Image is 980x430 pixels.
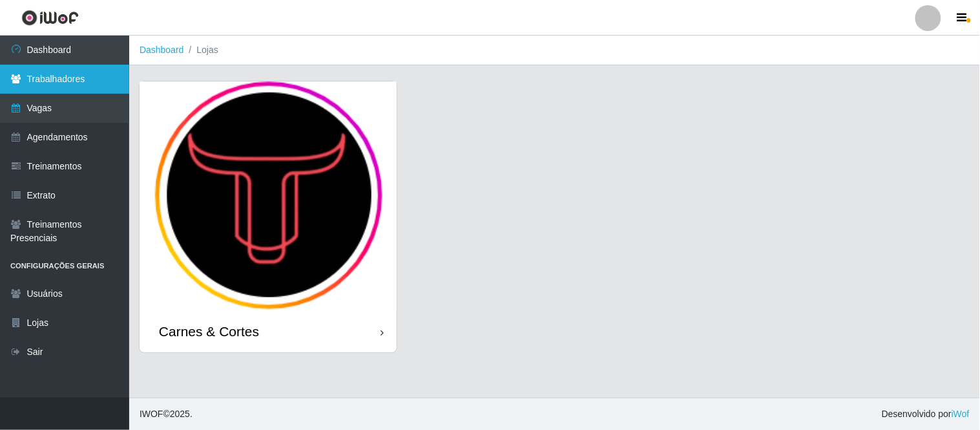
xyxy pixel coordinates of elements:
span: © 2025 . [140,407,193,421]
a: iWof [952,409,970,419]
a: Dashboard [140,45,184,55]
div: Carnes & Cortes [159,323,259,339]
a: Carnes & Cortes [140,81,397,352]
img: cardImg [140,81,397,310]
nav: breadcrumb [129,36,980,65]
img: CoreUI Logo [21,10,79,26]
li: Lojas [184,43,218,57]
span: IWOF [140,409,163,419]
span: Desenvolvido por [882,407,970,421]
